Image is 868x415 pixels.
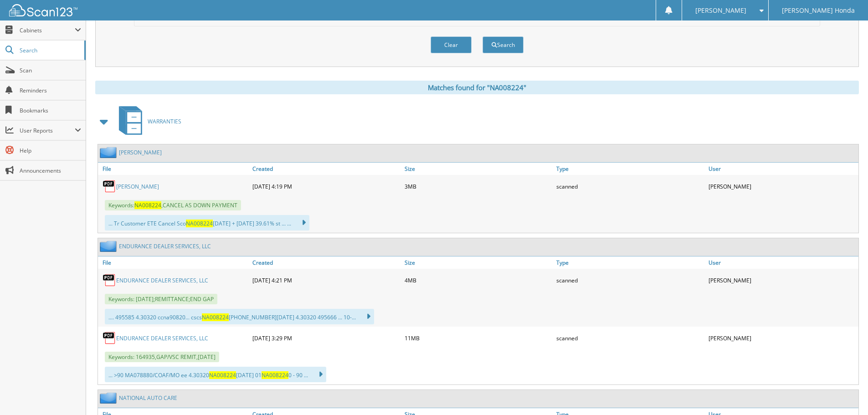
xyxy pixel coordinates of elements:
[105,294,217,304] span: Keywords: [DATE];REMITTANCE;END GAP
[119,394,177,402] a: NATIONAL AUTO CARE
[20,67,81,74] span: Scan
[402,256,555,269] a: Size
[100,241,119,252] img: folder2.png
[402,271,555,289] div: 4MB
[20,87,81,94] span: Reminders
[20,46,80,54] span: Search
[402,163,555,175] a: Size
[250,163,402,175] a: Created
[100,392,119,404] img: folder2.png
[706,329,858,347] div: [PERSON_NAME]
[98,163,250,175] a: File
[250,256,402,269] a: Created
[105,352,219,362] span: Keywords: 164935,GAP/VSC REMIT,[DATE]
[402,177,555,195] div: 3MB
[402,329,555,347] div: 11MB
[250,329,402,347] div: [DATE] 3:29 PM
[706,271,858,289] div: [PERSON_NAME]
[209,371,236,379] span: NA008224
[822,371,868,415] iframe: Chat Widget
[706,163,858,175] a: User
[105,215,309,231] div: ... Tr Customer ETE Cancel Sco [DATE] + [DATE] 39.61% st ... ...
[695,8,746,13] span: [PERSON_NAME]
[250,271,402,289] div: [DATE] 4:21 PM
[20,127,75,134] span: User Reports
[9,4,77,16] img: scan123-logo-white.svg
[554,177,706,195] div: scanned
[100,147,119,158] img: folder2.png
[105,200,241,210] span: Keywords: ,CANCEL AS DOWN PAYMENT
[105,309,374,324] div: .... 495585 4.30320 ccna90820... cscs [PHONE_NUMBER][DATE] 4.30320 495666 ... 10-...
[103,179,116,193] img: PDF.png
[202,313,229,321] span: NA008224
[431,36,472,53] button: Clear
[554,163,706,175] a: Type
[250,177,402,195] div: [DATE] 4:19 PM
[116,334,208,342] a: ENDURANCE DEALER SERVICES, LLC
[98,256,250,269] a: File
[554,329,706,347] div: scanned
[116,277,208,284] a: ENDURANCE DEALER SERVICES, LLC
[119,149,162,156] a: [PERSON_NAME]
[20,107,81,114] span: Bookmarks
[782,8,855,13] span: [PERSON_NAME] Honda
[116,183,159,190] a: [PERSON_NAME]
[706,256,858,269] a: User
[262,371,288,379] span: NA008224
[134,201,161,209] span: NA008224
[113,103,181,139] a: WARRANTIES
[103,331,116,345] img: PDF.png
[554,271,706,289] div: scanned
[20,167,81,174] span: Announcements
[105,367,326,382] div: ... >90 MA078880/COAF/MO ee 4.30320 [DATE] 01 0 - 90 ...
[119,242,211,250] a: ENDURANCE DEALER SERVICES, LLC
[554,256,706,269] a: Type
[95,81,859,94] div: Matches found for "NA008224"
[20,147,81,154] span: Help
[103,273,116,287] img: PDF.png
[20,26,75,34] span: Cabinets
[186,220,213,227] span: NA008224
[483,36,524,53] button: Search
[706,177,858,195] div: [PERSON_NAME]
[148,118,181,125] span: WARRANTIES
